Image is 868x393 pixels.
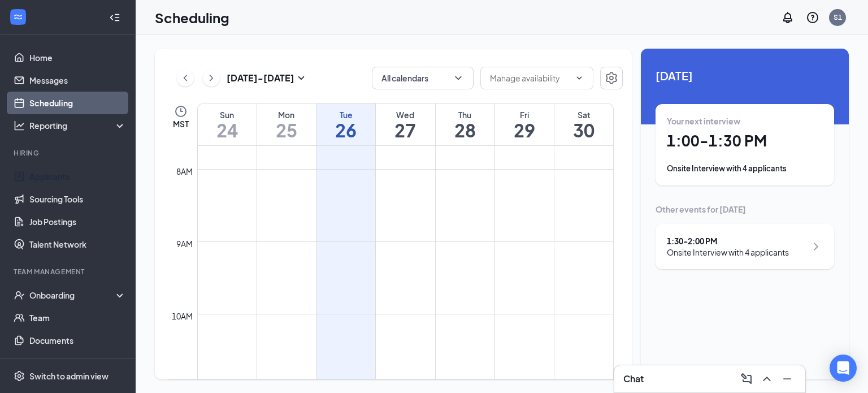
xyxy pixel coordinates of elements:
[316,120,375,140] h1: 26
[758,370,776,388] button: ChevronUp
[29,69,126,92] a: Messages
[177,70,194,87] button: ChevronLeft
[29,306,126,329] a: Team
[14,120,25,131] svg: Analysis
[830,355,857,382] div: Open Intercom Messenger
[656,67,834,84] span: [DATE]
[174,165,195,178] div: 8am
[834,12,842,22] div: S1
[760,372,774,386] svg: ChevronUp
[29,210,126,233] a: Job Postings
[781,11,795,24] svg: Notifications
[14,370,25,382] svg: Settings
[29,46,126,69] a: Home
[780,372,794,386] svg: Minimize
[376,120,435,140] h1: 27
[155,8,229,27] h1: Scheduling
[14,267,124,277] div: Team Management
[667,115,823,127] div: Your next interview
[170,310,195,322] div: 10am
[600,67,623,89] button: Settings
[206,71,217,85] svg: ChevronRight
[180,71,191,85] svg: ChevronLeft
[174,237,195,250] div: 9am
[257,103,316,145] a: August 25, 2025
[554,109,613,120] div: Sat
[29,352,126,374] a: Surveys
[29,188,126,210] a: Sourcing Tools
[667,131,823,150] h1: 1:00 - 1:30 PM
[316,103,375,145] a: August 26, 2025
[173,118,189,129] span: MST
[14,148,124,158] div: Hiring
[809,240,823,253] svg: ChevronRight
[453,72,464,84] svg: ChevronDown
[257,109,316,120] div: Mon
[227,72,294,84] h3: [DATE] - [DATE]
[257,120,316,140] h1: 25
[203,70,220,87] button: ChevronRight
[29,92,126,114] a: Scheduling
[294,71,308,85] svg: SmallChevronDown
[109,12,120,23] svg: Collapse
[29,233,126,256] a: Talent Network
[667,247,789,258] div: Onsite Interview with 4 applicants
[29,120,127,131] div: Reporting
[29,290,116,301] div: Onboarding
[605,71,618,85] svg: Settings
[575,74,584,83] svg: ChevronDown
[740,372,753,386] svg: ComposeMessage
[495,109,554,120] div: Fri
[198,120,257,140] h1: 24
[174,105,188,118] svg: Clock
[490,72,570,84] input: Manage availability
[198,109,257,120] div: Sun
[737,370,756,388] button: ComposeMessage
[554,103,613,145] a: August 30, 2025
[667,235,789,247] div: 1:30 - 2:00 PM
[656,204,834,215] div: Other events for [DATE]
[778,370,796,388] button: Minimize
[436,109,494,120] div: Thu
[436,103,494,145] a: August 28, 2025
[14,290,25,301] svg: UserCheck
[495,103,554,145] a: August 29, 2025
[29,329,126,352] a: Documents
[667,163,823,174] div: Onsite Interview with 4 applicants
[372,67,474,89] button: All calendarsChevronDown
[29,370,108,382] div: Switch to admin view
[12,11,24,23] svg: WorkstreamLogo
[554,120,613,140] h1: 30
[198,103,257,145] a: August 24, 2025
[316,109,375,120] div: Tue
[29,165,126,188] a: Applicants
[495,120,554,140] h1: 29
[376,103,435,145] a: August 27, 2025
[623,373,644,385] h3: Chat
[436,120,494,140] h1: 28
[376,109,435,120] div: Wed
[806,11,819,24] svg: QuestionInfo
